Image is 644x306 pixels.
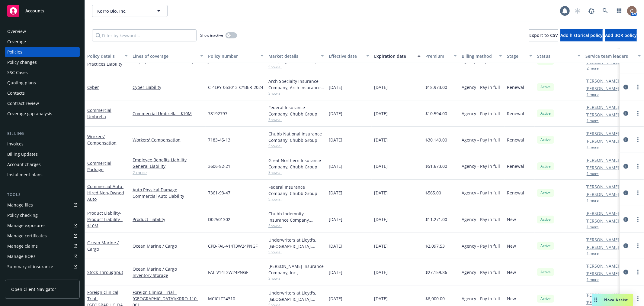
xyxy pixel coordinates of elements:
a: more [634,242,642,249]
button: Effective date [326,49,372,63]
div: Chubb National Insurance Company, Chubb Group [268,131,324,143]
span: Agency - Pay in full [462,84,500,90]
span: Manage exposures [5,221,80,230]
span: Show all [268,117,324,122]
a: more [634,269,642,276]
div: Account charges [7,160,41,169]
a: Coverage [5,37,80,47]
span: [DATE] [329,216,342,223]
div: Summary of insurance [7,262,53,272]
span: [DATE] [374,243,388,249]
a: Start snowing [572,5,584,17]
a: Accounts [5,2,80,19]
a: Summary of insurance [5,262,80,272]
a: Policy changes [5,57,80,67]
span: - Hired Non-Owned Auto [87,184,124,202]
span: New [507,243,516,249]
span: Show all [268,223,324,228]
button: Stage [505,49,535,63]
span: Renewal [507,137,524,143]
a: more [634,189,642,197]
button: 1 more [587,119,599,123]
div: Underwriters at Lloyd's, [GEOGRAPHIC_DATA], [PERSON_NAME] of [GEOGRAPHIC_DATA], [PERSON_NAME] Cargo [268,237,324,249]
span: $11,271.00 [425,216,447,223]
a: [PERSON_NAME] [585,299,619,306]
div: Manage exposures [7,221,46,230]
div: Coverage [7,37,26,47]
div: Installment plans [7,170,43,180]
span: Show inactive [200,33,223,38]
span: [DATE] [329,110,342,117]
span: D02501302 [208,216,230,223]
a: circleInformation [622,269,630,276]
span: Active [540,217,552,222]
span: Active [540,243,552,249]
div: Status [537,53,574,59]
span: Agency - Pay in full [462,295,500,302]
span: Show all [268,170,324,175]
span: $6,000.00 [425,295,445,302]
div: Overview [7,27,26,36]
a: more [634,163,642,170]
a: SSC Cases [5,68,80,77]
button: 2 more [587,67,599,70]
a: Workers' Compensation [133,137,203,143]
span: 7183-45-13 [208,137,230,143]
span: Agency - Pay in full [462,137,500,143]
span: 3606-82-21 [208,163,230,169]
a: [PERSON_NAME] [585,157,619,163]
div: Manage BORs [7,252,36,261]
a: Policies [5,47,80,57]
button: 1 more [587,93,599,96]
a: [PERSON_NAME] [585,292,619,298]
div: Expiration date [374,53,414,59]
a: Policy AI ingestions [5,272,80,282]
span: Renewal [507,163,524,169]
a: more [634,295,642,302]
a: Product Liability [87,210,123,229]
span: [DATE] [329,243,342,249]
div: Underwriters at Lloyd's, [GEOGRAPHIC_DATA], [PERSON_NAME] of [GEOGRAPHIC_DATA], Clinical Trials I... [268,290,324,302]
span: Open Client Navigator [11,286,56,292]
a: circleInformation [622,136,630,143]
button: Policy number [206,49,266,63]
button: Market details [266,49,326,63]
a: Search [599,5,611,17]
div: [PERSON_NAME] Insurance Company, Inc., [PERSON_NAME] Group, [PERSON_NAME] Cargo [268,263,324,276]
button: Premium [423,49,459,63]
a: 2 more [133,169,203,176]
a: Billing updates [5,149,80,159]
a: Commercial Package [87,160,111,172]
a: [PERSON_NAME] [585,184,619,190]
a: General Liability [133,163,203,169]
div: Billing updates [7,149,38,159]
a: [PERSON_NAME] [585,218,619,224]
span: [DATE] [374,84,388,90]
div: SSC Cases [7,68,28,77]
div: Billing [5,131,80,137]
a: [PERSON_NAME] [585,210,619,216]
span: Show all [268,249,324,255]
div: Service team leaders [585,53,634,59]
span: Active [540,137,552,142]
div: Manage certificates [7,231,47,241]
a: Stock Throughput [87,269,123,275]
a: [PERSON_NAME] [585,164,619,171]
span: Nova Assist [604,297,628,302]
a: Employee Benefits Liability [133,157,203,163]
a: Contract review [5,99,80,108]
span: Show all [268,197,324,202]
div: Coverage gap analysis [7,109,52,119]
div: Manage files [7,200,33,210]
a: [PERSON_NAME] [585,78,619,84]
button: Billing method [459,49,505,63]
span: Show all [268,276,324,281]
div: Premium [425,53,450,59]
span: $10,594.00 [425,110,447,117]
div: Invoices [7,139,24,149]
span: Agency - Pay in full [462,243,500,249]
a: Ocean Marine / Cargo [87,240,119,252]
a: [PERSON_NAME] [585,85,619,92]
span: Show all [268,143,324,148]
span: $30,149.00 [425,137,447,143]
